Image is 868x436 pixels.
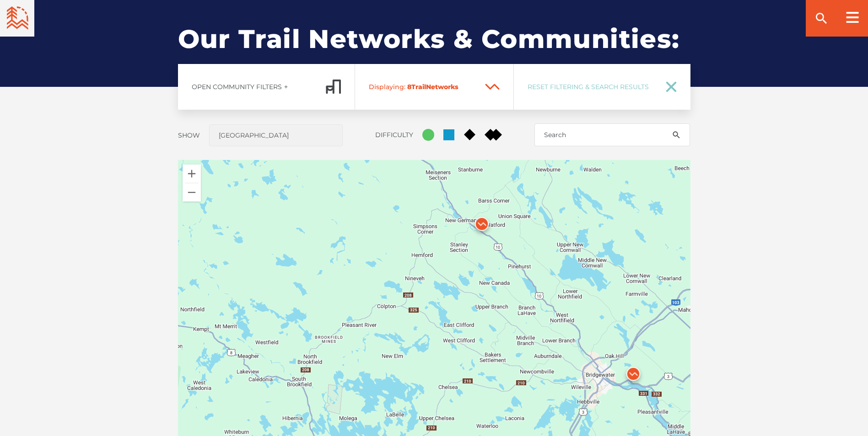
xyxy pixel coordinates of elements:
[426,83,455,91] span: Network
[183,165,201,183] button: Zoom in
[283,84,289,90] ion-icon: add
[455,83,458,91] span: s
[528,83,654,91] span: Reset Filtering & Search Results
[814,11,829,26] ion-icon: search
[663,123,690,146] button: search
[369,83,477,91] span: Trail
[514,64,690,110] a: Reset Filtering & Search Results
[183,183,201,202] button: Zoom out
[178,64,355,110] a: Open Community Filtersadd
[534,123,690,146] input: Search
[375,131,413,139] label: Difficulty
[369,83,405,91] span: Displaying:
[672,130,681,139] ion-icon: search
[407,83,411,91] span: 8
[192,83,282,91] span: Open Community Filters
[178,131,200,139] label: Show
